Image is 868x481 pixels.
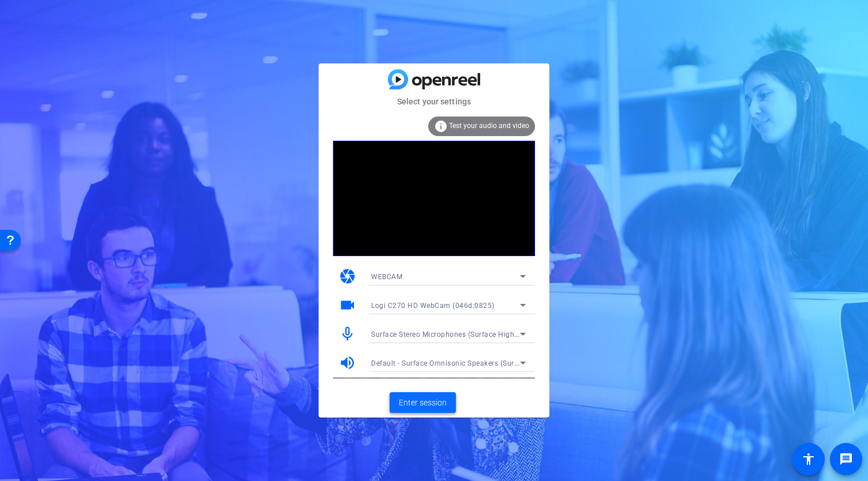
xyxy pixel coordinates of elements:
[339,354,356,371] mat-icon: volume_up
[388,69,480,89] img: blue-gradient.svg
[449,122,529,130] span: Test your audio and video
[371,358,606,367] span: Default - Surface Omnisonic Speakers (Surface High Definition Audio)
[371,273,402,281] span: WEBCAM
[371,302,495,310] span: Logi C270 HD WebCam (046d:0825)
[434,119,448,133] mat-icon: info
[339,296,356,314] mat-icon: videocam
[319,95,549,108] mat-card-subtitle: Select your settings
[399,397,447,409] span: Enter session
[839,452,853,466] mat-icon: message
[339,268,356,285] mat-icon: camera
[802,452,815,466] mat-icon: accessibility
[339,325,356,343] mat-icon: mic_none
[390,392,456,413] button: Enter session
[371,329,574,339] span: Surface Stereo Microphones (Surface High Definition Audio)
